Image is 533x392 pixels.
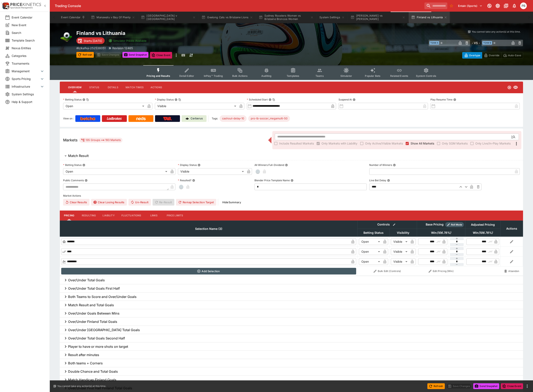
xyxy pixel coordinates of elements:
th: Actions [500,220,523,236]
button: Manawatu v Bay Of Plenty [88,12,138,23]
button: Play Resume Time [453,98,456,101]
button: more [174,52,179,59]
span: Win(106.76%) [468,230,497,235]
p: Display Status [178,163,197,167]
button: Betting StatusCopy To Clipboard [82,98,85,101]
button: Status [85,82,104,92]
button: Open [510,133,517,141]
button: Geelong Cats vs Brisbane Lions [199,12,255,23]
button: Live Bet Delay [387,179,390,182]
button: Price Limits [163,211,187,220]
div: Open [359,248,381,255]
button: Betting Status [82,164,85,167]
button: Toggle light/dark mode [494,2,501,10]
button: Edit Pricing (Win) [418,268,464,274]
h6: Match Result and Total Goals [68,303,114,307]
button: Close Event [501,383,523,389]
span: Related Events [390,74,408,77]
h6: Over/Under [GEOGRAPHIC_DATA] Total Goals [68,328,140,332]
span: Simulator [340,74,352,77]
button: Number of Winners [393,164,396,167]
h6: Double Chance and Total Goals [68,369,118,374]
p: Override [489,53,499,58]
svg: Open [507,85,511,89]
span: Event Calendar [12,15,45,20]
div: Open [359,258,381,265]
span: Only Live/In-Play Markets [475,141,511,146]
input: search [424,2,447,9]
div: Show/hide Price Roll mode configuration. [445,222,464,227]
h6: Over/Under Goals Between Mins [68,311,120,316]
img: TabNZ [163,117,172,120]
th: Adjusted Pricing [465,220,500,229]
a: Cerberus [182,115,207,122]
div: Betting Target: cerberus [220,115,247,122]
button: Clear Results [63,199,89,206]
button: Add Selection [61,268,356,274]
h6: Over/Under Total Goals Second Half [68,336,125,341]
button: Refresh [427,383,445,389]
h6: - VS - [472,41,480,45]
h6: Both teams + Corners [68,361,103,365]
button: Overview [65,82,85,92]
span: Selection Name (3) [191,226,227,231]
h6: Both Teams to Score and Over/Under Goals [68,295,137,299]
h6: Over/Under Total Goals First Half [68,286,120,291]
p: Revision 12465 [112,46,133,50]
button: [GEOGRAPHIC_DATA] v [GEOGRAPHIC_DATA] [138,12,198,23]
th: Controls [357,220,417,229]
img: PriceKinetics Logo [1,2,10,10]
button: Actions [147,82,166,92]
img: Sportsbook Management [10,7,33,9]
button: Abandon [502,268,522,274]
p: Betting Status [63,163,82,167]
span: New Event [12,23,45,27]
label: View on : [63,115,74,122]
button: System Settings [317,12,347,23]
button: Bulk edit [391,222,397,227]
button: Simulator Prices Available [106,37,149,44]
h6: Over/Under Total Goals [68,278,105,282]
button: Details [104,82,122,92]
p: Starts [DATE] [84,39,102,43]
div: Trading Console [55,4,423,8]
h6: Match Handicap Finland Goals [68,378,116,382]
span: Pricing and Results [147,74,170,77]
h2: Copy To Clipboard [76,30,300,36]
h6: Player to have or more shots on target [68,344,128,349]
span: Show All Markets [411,141,434,146]
span: Bulk Actions [232,74,248,77]
div: Open [63,168,169,175]
span: Sports Pricing [12,77,40,81]
p: Play Resume Time [430,98,452,101]
button: Match Result [60,152,523,160]
span: Nexus Entities [12,46,45,50]
button: Bulk Edit (Controls) [359,268,416,274]
em: ( 106.76 %) [437,230,451,235]
div: Peter Bishop [520,2,527,9]
button: Clear Losing Results [91,199,127,206]
div: 135 Groups 193 Markets [81,138,121,143]
span: Infrastructure [12,84,40,89]
button: Event Calendar [59,12,88,23]
span: Teams [315,74,324,77]
span: Team A [429,41,439,45]
p: Blender Price Template Name [254,179,290,182]
button: Finland vs Lithuania [409,12,450,23]
h6: Result after minutes [68,353,99,357]
span: Search [12,31,45,35]
span: Visibility [392,230,414,235]
span: Management [12,69,40,73]
span: Betting Status [359,230,388,235]
span: Only Active/Visible Markets [365,141,403,146]
span: cashout-delay-10 [220,116,247,121]
button: Sydney Roosters Women vs Brisbane Broncos Women [256,12,316,23]
button: Documentation [502,2,510,10]
em: ( 106.76 %) [478,230,493,235]
img: Ladbrokes [107,117,122,120]
span: Only Markets with Liability [322,141,357,146]
span: Categories [12,54,45,58]
p: Number of Winners [369,163,392,167]
button: Override [482,52,501,59]
span: Popular Bets [365,74,380,77]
